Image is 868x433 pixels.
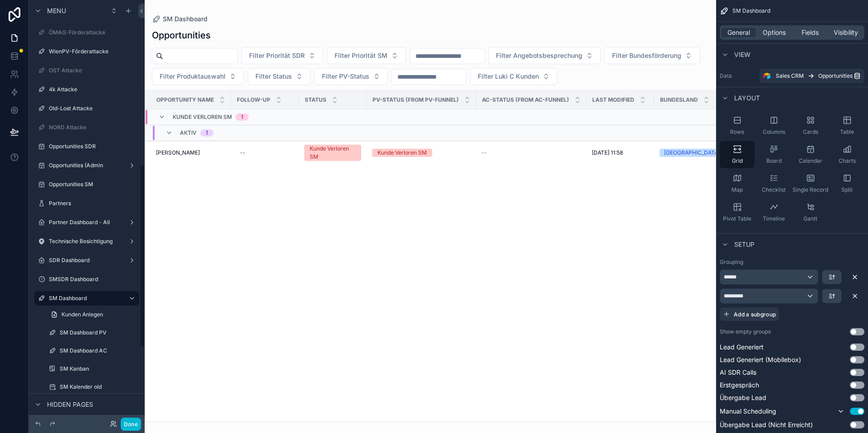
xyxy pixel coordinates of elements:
button: Table [830,112,864,139]
button: Gantt [793,199,828,226]
button: Single Record [793,170,828,197]
span: Single Record [793,186,828,193]
a: Old-Lost Attacke [34,101,139,116]
a: SMSDR Dashboard [34,272,139,287]
button: Board [756,141,791,168]
label: SM Kalender old [60,383,137,391]
label: Data [720,72,756,80]
a: Sales CRMOpportunities [759,69,864,83]
label: Old-Lost Attacke [49,105,137,112]
span: Grid [732,157,743,165]
span: Fields [802,28,819,37]
button: Pivot Table [720,199,755,226]
span: Manual Scheduling [720,407,776,416]
span: AC-Status (from AC-Funnel) [482,96,569,104]
span: Status [305,96,326,104]
span: Columns [763,128,785,136]
button: Add a subgroup [720,307,779,321]
a: SM Dashboard AC [45,344,139,358]
label: Grouping [720,259,743,266]
span: Menu [47,6,66,15]
button: Rows [720,112,755,139]
span: Sales CRM [776,72,804,80]
span: Bundesland [660,96,698,104]
a: ÖMAG-Förderattacke [34,25,139,40]
button: Charts [830,141,864,168]
span: Table [840,128,854,136]
span: Übergabe Lead [720,393,766,402]
a: Opportunities SM [34,177,139,192]
a: WienPV-Förderattacke [34,44,139,59]
span: Cards [803,128,818,136]
button: Done [121,418,141,431]
button: Checklist [756,170,791,197]
label: 4k Attacke [49,86,137,93]
label: SM Dashboard PV [60,329,137,336]
span: Layout [734,94,760,103]
a: SM Dashboard PV [45,325,139,340]
a: Opportunities (Admin [34,158,139,173]
span: Pivot Table [723,215,751,222]
label: Partners [49,200,137,207]
button: Timeline [756,199,791,226]
span: Lead Generiert (Mobilebox) [720,355,801,364]
button: Calendar [793,141,828,168]
a: Partner Dashboard - All [34,215,139,230]
button: Cards [793,112,828,139]
img: Airtable Logo [763,72,770,80]
span: PV-Status (from PV-Funnel) [373,96,459,104]
span: Lead Generiert [720,343,764,352]
span: SM Dashboard [732,7,770,14]
span: Board [766,157,782,165]
span: Kunden Anlegen [61,311,103,318]
a: SM Dashboard [34,291,139,306]
span: Map [731,186,743,193]
span: AI SDR Calls [720,368,756,377]
a: Opportunities SDR [34,139,139,154]
a: Partners [34,196,139,211]
div: 1 [241,113,243,121]
span: Setup [734,240,755,249]
span: Checklist [762,186,786,193]
label: Opportunities SDR [49,143,137,150]
label: Partner Dashboard - All [49,219,125,226]
button: Map [720,170,755,197]
a: OST Attacke [34,63,139,78]
label: Show empty groups [720,328,771,335]
a: Kunden Anlegen [45,307,139,322]
a: SM Kalender old [45,380,139,394]
span: Visibility [834,28,858,37]
span: Hidden pages [47,400,93,409]
label: SDR Dashboard [49,257,125,264]
span: View [734,50,750,59]
label: NORD Attacke [49,124,137,131]
span: Last Modified [592,96,634,104]
a: SM Kanban [45,362,139,376]
span: Add a subgroup [734,311,776,318]
button: Split [830,170,864,197]
span: Kunde Verloren SM [173,113,232,121]
span: Erstgespräch [720,381,759,390]
a: SDR Dashboard [34,253,139,268]
span: Rows [730,128,744,136]
label: SM Kanban [60,365,137,372]
label: OST Attacke [49,67,137,74]
a: NORD Attacke [34,120,139,135]
span: Split [841,186,853,193]
button: Grid [720,141,755,168]
span: Opportunity Name [156,96,214,104]
span: Aktiv [180,129,197,136]
label: Technische Besichtigung [49,238,125,245]
span: Calendar [799,157,822,165]
span: Gantt [803,215,817,222]
div: 1 [206,129,208,136]
span: General [727,28,750,37]
button: Columns [756,112,791,139]
label: WienPV-Förderattacke [49,48,137,55]
span: Opportunities [818,72,853,80]
label: ÖMAG-Förderattacke [49,29,137,36]
label: SMSDR Dashboard [49,276,137,283]
label: SM Dashboard [49,295,121,302]
span: Charts [839,157,856,165]
span: Options [763,28,786,37]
